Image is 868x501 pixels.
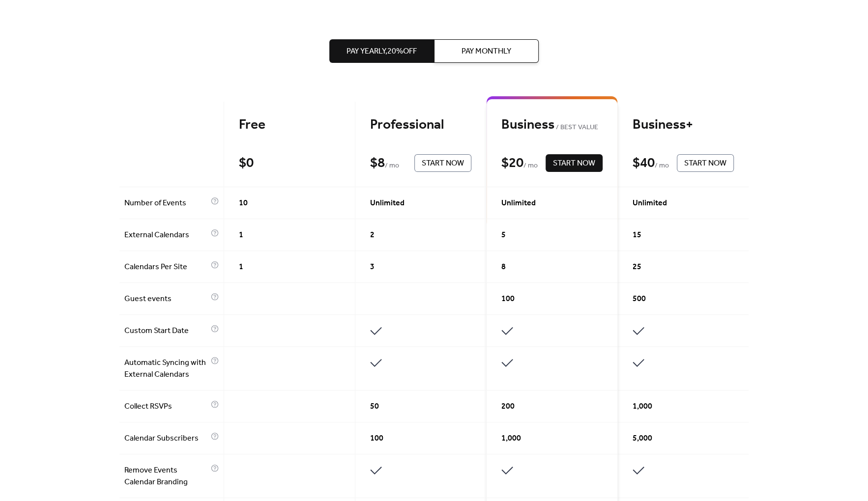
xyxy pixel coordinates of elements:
[370,155,385,172] div: $ 8
[124,197,208,209] span: Number of Events
[422,158,464,169] span: Start Now
[239,261,243,273] span: 1
[553,158,595,169] span: Start Now
[239,155,254,172] div: $ 0
[347,46,417,57] span: Pay Yearly, 20% off
[370,197,405,209] span: Unlimited
[239,197,248,209] span: 10
[124,293,208,305] span: Guest events
[124,325,208,337] span: Custom Start Date
[124,229,208,241] span: External Calendars
[633,433,652,445] span: 5,000
[501,229,506,241] span: 5
[124,261,208,273] span: Calendars Per Site
[684,158,726,169] span: Start Now
[501,261,506,273] span: 8
[239,229,243,241] span: 1
[370,401,379,413] span: 50
[124,433,208,445] span: Calendar Subscribers
[414,154,471,172] button: Start Now
[554,122,598,134] span: BEST VALUE
[501,293,515,305] span: 100
[124,465,208,488] span: Remove Events Calendar Branding
[385,160,399,172] span: / mo
[124,401,208,413] span: Collect RSVPs
[546,154,603,172] button: Start Now
[633,401,652,413] span: 1,000
[434,39,539,63] button: Pay Monthly
[633,229,641,241] span: 15
[501,401,515,413] span: 200
[370,261,375,273] span: 3
[633,261,641,273] span: 25
[370,229,375,241] span: 2
[677,154,734,172] button: Start Now
[501,197,536,209] span: Unlimited
[239,116,340,134] div: Free
[501,155,523,172] div: $ 20
[329,39,434,63] button: Pay Yearly,20%off
[633,116,734,134] div: Business+
[655,160,669,172] span: / mo
[501,116,603,134] div: Business
[501,433,521,445] span: 1,000
[523,160,538,172] span: / mo
[124,357,208,381] span: Automatic Syncing with External Calendars
[633,155,655,172] div: $ 40
[633,197,667,209] span: Unlimited
[370,116,471,134] div: Professional
[633,293,646,305] span: 500
[462,46,511,57] span: Pay Monthly
[370,433,383,445] span: 100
